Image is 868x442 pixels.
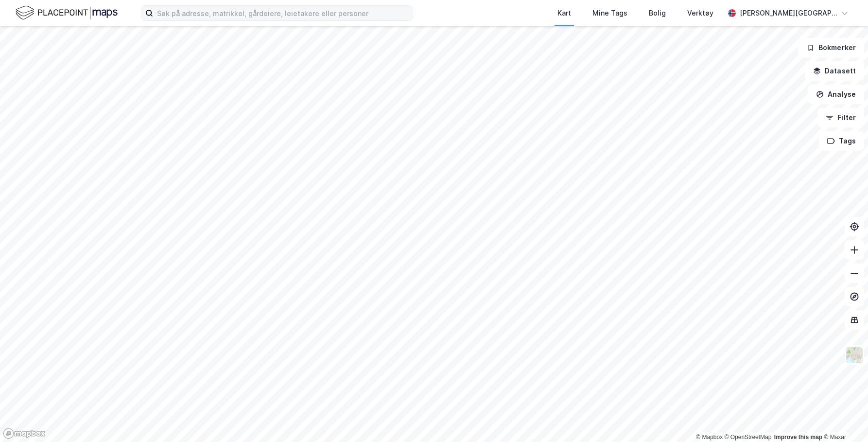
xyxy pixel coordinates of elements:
[819,131,864,151] button: Tags
[687,7,713,19] div: Verktøy
[808,85,864,104] button: Analyse
[16,4,118,21] img: logo.f888ab2527a4732fd821a326f86c7f29.svg
[845,346,864,364] img: Z
[725,434,772,441] a: OpenStreetMap
[817,108,864,127] button: Filter
[799,38,864,57] button: Bokmerker
[649,7,666,19] div: Bolig
[3,428,46,439] a: Mapbox homepage
[740,7,837,19] div: [PERSON_NAME][GEOGRAPHIC_DATA]
[153,6,413,20] input: Søk på adresse, matrikkel, gårdeiere, leietakere eller personer
[592,7,627,19] div: Mine Tags
[696,434,723,441] a: Mapbox
[557,7,571,19] div: Kart
[805,61,864,81] button: Datasett
[819,395,868,442] div: Kontrollprogram for chat
[774,434,822,441] a: Improve this map
[819,395,868,442] iframe: Chat Widget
